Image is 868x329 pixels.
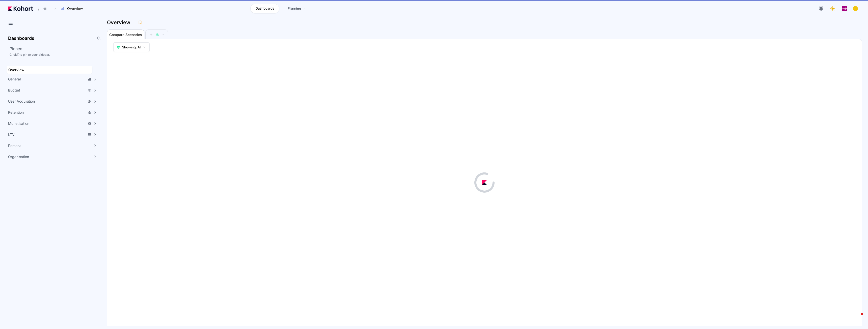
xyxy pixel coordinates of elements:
a: Dashboards [250,4,279,13]
span: User Acquisition [8,99,35,104]
span: Planning [288,6,301,11]
a: Planning [282,4,311,13]
span: Organisation [8,154,29,159]
span: / [34,6,39,11]
img: Kohort logo [8,6,33,11]
span: Personal [8,143,22,148]
h3: Overview [107,20,133,25]
span: LTV [8,132,15,137]
span: Budget [8,88,20,93]
h2: Dashboards [8,36,34,41]
img: logo_PlayQ_20230721100321046856.png [842,6,847,11]
h2: Pinned [10,46,101,52]
span: Retention [8,110,24,115]
span: Compare Scenarios [109,33,142,37]
button: Showing: All [113,42,150,52]
span: › [53,7,57,11]
iframe: Intercom live chat [851,312,863,324]
span: Overview [8,68,24,72]
span: Overview [67,6,83,11]
a: Overview [7,66,92,74]
span: General [8,77,21,82]
button: Overview [58,4,88,13]
span: Monetisation [8,121,29,126]
span: Showing: All [122,45,141,50]
span: Dashboards [256,6,274,11]
div: Click to pin to your sidebar. [10,53,101,57]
